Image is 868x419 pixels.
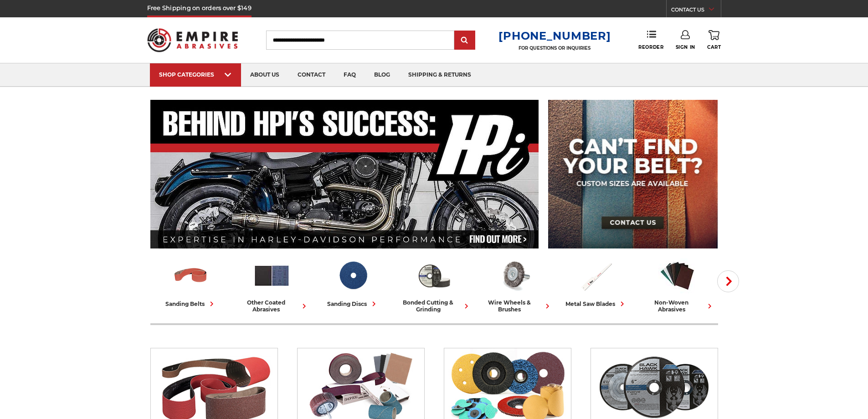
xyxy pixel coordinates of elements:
a: bonded cutting & grinding [397,257,471,313]
a: Cart [707,30,721,50]
img: Sanding Discs [334,257,372,295]
div: metal saw blades [565,299,627,309]
div: SHOP CATEGORIES [159,71,232,78]
img: Metal Saw Blades [577,257,615,295]
div: sanding belts [165,299,216,309]
img: Wire Wheels & Brushes [496,257,534,295]
img: Sanding Belts [172,257,210,295]
span: Sign In [676,44,695,50]
a: [PHONE_NUMBER] [498,29,611,42]
a: contact [288,63,334,87]
p: FOR QUESTIONS OR INQUIRIES [498,45,611,51]
div: non-woven abrasives [641,299,714,313]
a: Reorder [638,30,663,50]
img: Bonded Cutting & Grinding [415,257,453,295]
a: other coated abrasives [235,257,309,313]
a: blog [365,63,399,87]
img: Non-woven Abrasives [658,257,696,295]
img: Other Coated Abrasives [253,257,291,295]
button: Next [717,270,739,292]
a: shipping & returns [399,63,480,87]
span: Cart [707,44,721,50]
img: promo banner for custom belts. [548,100,718,248]
a: sanding discs [316,257,390,309]
div: bonded cutting & grinding [397,299,471,313]
a: sanding belts [154,257,228,309]
div: other coated abrasives [235,299,309,313]
img: Empire Abrasives [147,22,238,58]
a: CONTACT US [671,5,721,17]
a: about us [241,63,288,87]
a: non-woven abrasives [641,257,714,313]
img: Banner for an interview featuring Horsepower Inc who makes Harley performance upgrades featured o... [150,100,539,248]
div: sanding discs [327,299,379,309]
a: faq [334,63,365,87]
a: metal saw blades [560,257,633,309]
div: wire wheels & brushes [478,299,552,313]
a: wire wheels & brushes [478,257,552,313]
input: Submit [456,31,474,50]
span: Reorder [638,44,663,50]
